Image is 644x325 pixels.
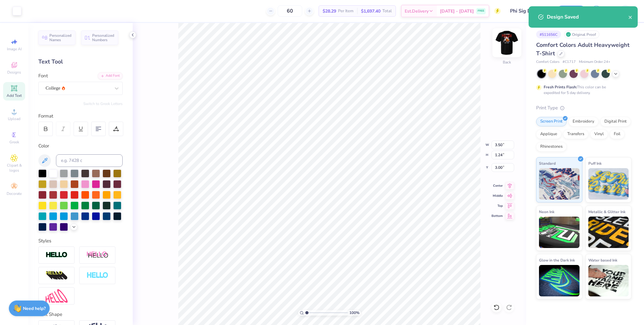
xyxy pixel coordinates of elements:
[7,70,21,75] span: Designs
[544,84,621,96] div: This color can be expedited for 5 day delivery.
[590,129,608,139] div: Vinyl
[563,129,588,139] div: Transfers
[588,217,629,248] img: Metallic & Glitter Ink
[491,214,503,218] span: Bottom
[361,8,380,14] span: $1,697.40
[8,116,20,121] span: Upload
[440,8,474,14] span: [DATE] - [DATE]
[38,237,123,245] div: Styles
[491,184,503,188] span: Center
[278,5,302,17] input: – –
[539,160,556,167] span: Standard
[536,142,567,151] div: Rhinestones
[569,117,598,126] div: Embroidery
[579,59,610,65] span: Minimum Order: 24 +
[38,58,123,66] div: Text Tool
[46,289,68,303] img: Free Distort
[536,59,559,65] span: Comfort Colors
[98,72,123,80] div: Add Font
[536,129,561,139] div: Applique
[3,163,25,173] span: Clipart & logos
[349,310,359,316] span: 100 %
[9,140,19,145] span: Greek
[588,168,629,200] img: Puff Ink
[86,272,108,279] img: Negative Space
[46,251,68,259] img: Stroke
[539,208,554,215] span: Neon Ink
[56,154,123,167] input: e.g. 7428 c
[7,47,22,52] span: Image AI
[588,265,629,296] img: Water based Ink
[491,204,503,208] span: Top
[505,5,552,17] input: Untitled Design
[539,265,580,296] img: Glow in the Dark Ink
[38,72,48,80] label: Font
[491,194,503,198] span: Middle
[86,251,108,259] img: Shadow
[536,30,561,38] div: # 511656C
[536,117,567,126] div: Screen Print
[588,257,617,263] span: Water based Ink
[539,257,575,263] span: Glow in the Dark Ink
[536,41,630,57] span: Comfort Colors Adult Heavyweight T-Shirt
[494,30,519,55] img: Back
[588,208,625,215] span: Metallic & Glitter Ink
[38,311,123,318] div: Text Shape
[478,9,484,13] span: FREE
[536,104,631,112] div: Print Type
[38,113,123,120] div: Format
[323,8,336,14] span: $28.29
[503,59,511,65] div: Back
[7,191,22,196] span: Decorate
[544,85,577,90] strong: Fresh Prints Flash:
[563,59,576,65] span: # C1717
[564,30,599,38] div: Original Proof
[7,93,22,98] span: Add Text
[49,33,72,42] span: Personalized Names
[610,129,625,139] div: Foil
[23,306,46,311] strong: Need help?
[600,117,631,126] div: Digital Print
[588,160,602,167] span: Puff Ink
[46,271,68,281] img: 3d Illusion
[539,168,580,200] img: Standard
[547,13,628,21] div: Design Saved
[405,8,429,14] span: Est. Delivery
[38,142,123,150] div: Color
[92,33,114,42] span: Personalized Numbers
[83,101,123,106] button: Switch to Greek Letters
[382,8,392,14] span: Total
[338,8,353,14] span: Per Item
[628,13,633,21] button: close
[539,217,580,248] img: Neon Ink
